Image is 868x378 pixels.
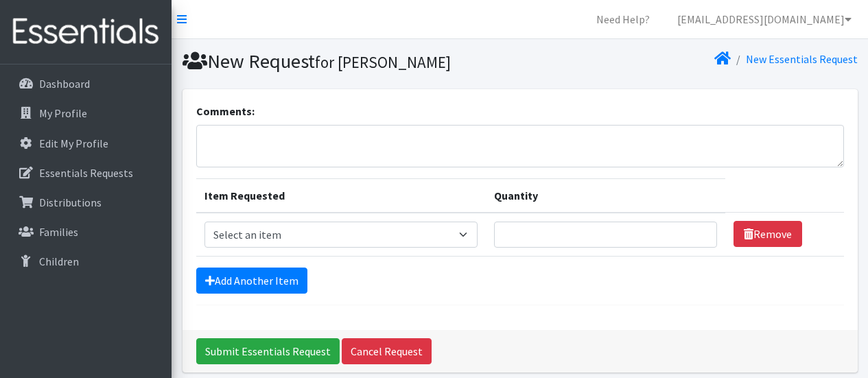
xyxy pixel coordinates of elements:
th: Quantity [486,178,725,213]
a: Cancel Request [342,338,432,364]
a: Children [5,248,166,275]
a: My Profile [5,99,166,127]
p: Distributions [39,196,102,209]
a: Add Another Item [196,268,307,294]
a: Distributions [5,189,166,216]
p: Dashboard [39,77,90,91]
p: Families [39,225,78,239]
a: Dashboard [5,70,166,97]
th: Item Requested [196,178,486,213]
img: HumanEssentials [5,9,166,55]
p: Essentials Requests [39,166,133,180]
a: New Essentials Request [746,52,858,66]
p: Edit My Profile [39,137,108,150]
a: Edit My Profile [5,130,166,157]
a: Essentials Requests [5,159,166,187]
h1: New Request [183,49,515,73]
a: [EMAIL_ADDRESS][DOMAIN_NAME] [666,5,863,33]
a: Remove [734,221,802,247]
label: Comments: [196,103,255,119]
a: Families [5,218,166,246]
p: My Profile [39,106,87,120]
a: Need Help? [585,5,661,33]
small: for [PERSON_NAME] [315,52,451,72]
p: Children [39,255,79,268]
input: Submit Essentials Request [196,338,340,364]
